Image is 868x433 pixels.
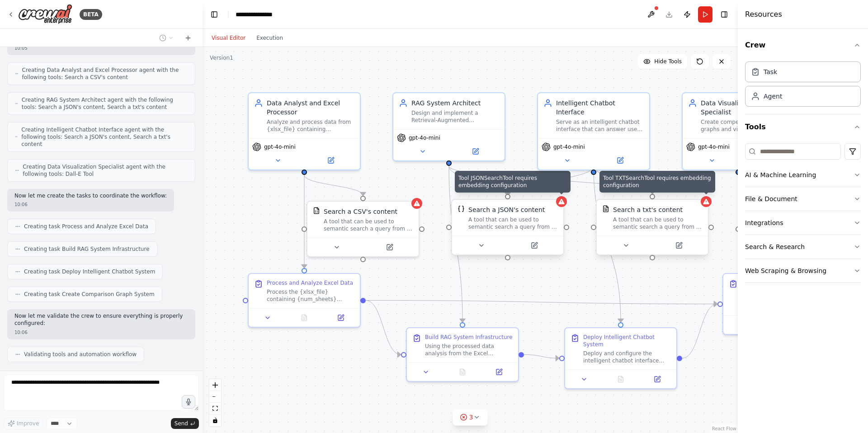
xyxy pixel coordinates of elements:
[181,33,195,43] button: Start a new chat
[583,334,671,348] div: Deploy Intelligent Chatbot System
[537,92,650,170] div: Intelligent Chatbot InterfaceServe as an intelligent chatbot interface that can answer user quest...
[583,350,671,364] div: Deploy and configure the intelligent chatbot interface using the established RAG system. Implemen...
[443,367,482,377] button: No output available
[80,9,102,20] div: BETA
[409,134,440,141] span: gpt-4o-mini
[14,329,188,336] div: 10:06
[209,379,221,391] button: zoom in
[18,4,72,24] img: Logo
[596,201,709,257] div: Tool TXTSearchTool requires embedding configurationTXTSearchToolSearch a txt's contentA tool that...
[613,205,683,214] div: Search a txt's content
[411,109,499,124] div: Design and implement a Retrieval-Augmented Generation (RAG) system using the processed company da...
[764,92,782,101] div: Agent
[455,171,571,193] div: Tool JSONSearchTool requires embedding configuration
[451,201,564,257] div: Tool JSONSearchTool requires embedding configurationJSONSearchToolSearch a JSON's contentA tool t...
[208,8,221,21] button: Hide left sidebar
[305,155,356,166] button: Open in side panel
[745,259,861,282] button: Web Scraping & Browsing
[745,211,861,235] button: Integrations
[156,33,177,43] button: Switch to previous chat
[745,163,861,187] button: AI & Machine Learning
[682,92,795,170] div: Data Visualization SpecialistCreate compelling comparison graphs and visualizations between {comp...
[453,409,488,426] button: 3
[602,205,609,212] img: TXTSearchTool
[602,374,640,385] button: No output available
[594,155,646,166] button: Open in side panel
[21,126,188,148] span: Creating Intelligent Chatbot Interface agent with the following tools: Search a JSON's content, S...
[701,99,788,117] div: Data Visualization Specialist
[653,240,704,251] button: Open in side panel
[718,8,731,21] button: Hide right sidebar
[411,99,499,108] div: RAG System Architect
[392,92,505,161] div: RAG System ArchitectDesign and implement a Retrieval-Augmented Generation (RAG) system using the ...
[24,223,148,230] span: Creating task Process and Analyze Excel Data
[425,334,513,341] div: Build RAG System Infrastructure
[267,288,354,303] div: Process the {xlsx_file} containing {num_sheets} sheets with data from {company1} and {company2}. ...
[406,327,519,382] div: Build RAG System InfrastructureUsing the processed data analysis from the Excel processing task, ...
[14,201,167,208] div: 10:06
[745,9,782,20] h4: Resources
[654,58,682,65] span: Hide Tools
[24,245,150,253] span: Creating task Build RAG System Infrastructure
[468,216,558,231] div: A tool that can be used to semantic search a query from a JSON's content.
[23,163,188,178] span: Creating Data Visualization Specialist agent with the following tools: Dall-E Tool
[267,99,354,117] div: Data Analyst and Excel Processor
[248,92,361,170] div: Data Analyst and Excel ProcessorAnalyze and process data from {xlsx_file} containing {num_sheets}...
[324,207,397,216] div: Search a CSV's content
[14,193,167,200] p: Now let me create the tasks to coordinate the workflow:
[267,118,354,133] div: Analyze and process data from {xlsx_file} containing {num_sheets} sheets with data from two compa...
[425,343,513,357] div: Using the processed data analysis from the Excel processing task, design and implement a comprehe...
[24,351,137,358] span: Validating tools and automation workflow
[509,240,560,251] button: Open in side panel
[17,420,39,427] span: Improve
[210,54,233,61] div: Version 1
[524,350,559,363] g: Edge from 1caa84dd-7c2f-45f4-a7ce-eab8d27d7f23 to 025f3165-fdd1-46fd-a384-4f63e326b9b9
[698,143,730,151] span: gpt-4o-mini
[701,118,788,133] div: Create compelling comparison graphs and visualizations between {company1} and {company2} when req...
[236,10,282,19] nav: breadcrumb
[206,33,251,43] button: Visual Editor
[745,140,861,290] div: Tools
[4,418,43,429] button: Improve
[682,300,717,363] g: Edge from 025f3165-fdd1-46fd-a384-4f63e326b9b9 to 58b8c9ba-c5a1-42a1-99fe-48725a9cebfb
[209,379,221,426] div: React Flow controls
[745,235,861,259] button: Search & Research
[764,67,777,76] div: Task
[267,279,353,287] div: Process and Analyze Excel Data
[450,146,501,157] button: Open in side panel
[564,327,677,389] div: Deploy Intelligent Chatbot SystemDeploy and configure the intelligent chatbot interface using the...
[313,207,320,214] img: CSVSearchTool
[300,175,309,268] g: Edge from e5ba8cef-6bb9-4c1b-8504-7730b499f297 to b052b7b3-e740-4fb7-9673-785d795475ac
[300,175,368,196] g: Edge from e5ba8cef-6bb9-4c1b-8504-7730b499f297 to e2e2425b-260b-452f-be60-bde2240742e5
[745,114,861,140] button: Tools
[589,166,625,322] g: Edge from 4aa6bee5-230f-4116-b141-cd8c20360a75 to 025f3165-fdd1-46fd-a384-4f63e326b9b9
[589,166,657,194] g: Edge from 4aa6bee5-230f-4116-b141-cd8c20360a75 to 5f811646-a9ec-4a83-94fa-198363195bab
[324,218,413,232] div: A tool that can be used to semantic search a query from a CSV's content.
[22,96,188,111] span: Creating RAG System Architect agent with the following tools: Search a JSON's content, Search a t...
[556,118,644,133] div: Serve as an intelligent chatbot interface that can answer user questions about {company1} and {co...
[745,58,861,114] div: Crew
[366,296,717,309] g: Edge from b052b7b3-e740-4fb7-9673-785d795475ac to 58b8c9ba-c5a1-42a1-99fe-48725a9cebfb
[14,45,188,52] div: 10:05
[251,33,288,43] button: Execution
[248,273,361,328] div: Process and Analyze Excel DataProcess the {xlsx_file} containing {num_sheets} sheets with data fr...
[469,413,473,422] span: 3
[745,187,861,211] button: File & Document
[209,391,221,403] button: zoom out
[366,296,401,359] g: Edge from b052b7b3-e740-4fb7-9673-785d795475ac to 1caa84dd-7c2f-45f4-a7ce-eab8d27d7f23
[638,54,687,69] button: Hide Tools
[175,420,188,427] span: Send
[642,374,673,385] button: Open in side panel
[209,414,221,426] button: toggle interactivity
[599,171,715,193] div: Tool TXTSearchTool requires embedding configuration
[22,66,188,81] span: Creating Data Analyst and Excel Processor agent with the following tools: Search a CSV's content
[553,143,585,151] span: gpt-4o-mini
[171,418,199,429] button: Send
[285,312,324,323] button: No output available
[364,242,415,253] button: Open in side panel
[325,312,356,323] button: Open in side panel
[483,367,514,377] button: Open in side panel
[307,201,420,257] div: CSVSearchToolSearch a CSV's contentA tool that can be used to semantic search a query from a CSV'...
[209,403,221,414] button: fit view
[745,33,861,58] button: Crew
